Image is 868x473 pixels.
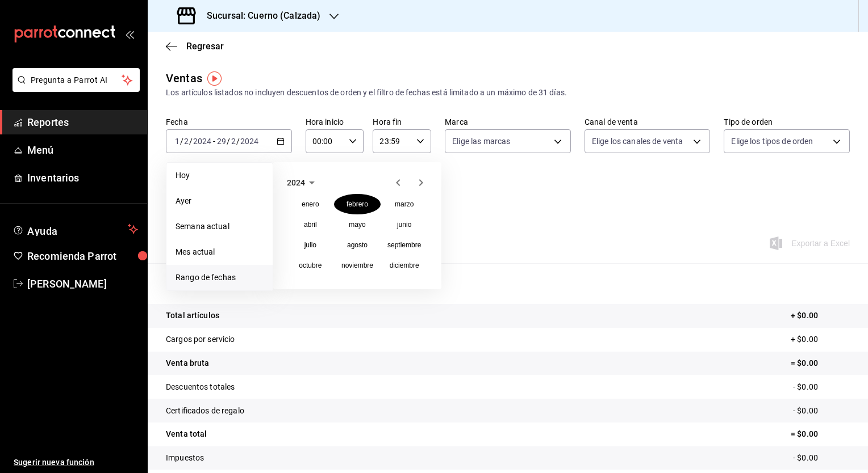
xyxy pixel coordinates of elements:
[27,115,138,130] span: Reportes
[334,194,381,214] button: febrero de 2024
[236,137,240,146] span: /
[381,214,428,235] button: junio de 2024
[299,261,322,269] abbr: octubre de 2024
[166,41,224,52] button: Regresar
[585,118,711,126] label: Canal de venta
[287,255,334,276] button: octubre de 2024
[793,381,850,393] p: - $0.00
[166,428,207,440] p: Venta total
[176,221,264,233] span: Semana actual
[180,137,183,146] span: /
[287,178,305,187] span: 2024
[347,241,368,249] abbr: agosto de 2024
[166,381,235,393] p: Descuentos totales
[395,200,414,208] abbr: marzo de 2024
[304,221,317,229] abbr: abril de 2024
[12,68,140,92] button: Pregunta a Parrot AI
[125,29,134,39] button: open_drawer_menu
[176,195,264,207] span: Ayer
[287,235,334,255] button: julio de 2024
[166,70,202,87] div: Ventas
[592,136,683,147] span: Elige los canales de venta
[791,428,850,440] p: = $0.00
[176,246,264,258] span: Mes actual
[791,357,850,369] p: = $0.00
[166,87,850,99] div: Los artículos listados no incluyen descuentos de orden y el filtro de fechas está limitado a un m...
[390,261,419,269] abbr: diciembre de 2024
[189,137,193,146] span: /
[731,136,813,147] span: Elige los tipos de orden
[166,405,244,417] p: Certificados de regalo
[240,137,259,146] input: ----
[176,272,264,284] span: Rango de fechas
[227,137,230,146] span: /
[793,405,850,417] p: - $0.00
[373,118,431,126] label: Hora fin
[397,221,411,229] abbr: junio de 2024
[27,142,138,158] span: Menú
[216,137,227,146] input: --
[334,235,381,255] button: agosto de 2024
[166,452,204,464] p: Impuestos
[304,241,316,249] abbr: julio de 2024
[381,255,428,276] button: diciembre de 2024
[341,261,373,269] abbr: noviembre de 2024
[334,214,381,235] button: mayo de 2024
[381,235,428,255] button: septiembre de 2024
[724,118,850,126] label: Tipo de orden
[27,222,123,236] span: Ayuda
[306,118,364,126] label: Hora inicio
[27,276,138,292] span: [PERSON_NAME]
[207,71,222,86] img: Tooltip marker
[27,248,138,264] span: Recomienda Parrot
[31,74,122,86] span: Pregunta a Parrot AI
[27,170,138,185] span: Inventarios
[347,200,368,208] abbr: febrero de 2024
[287,194,334,214] button: enero de 2024
[166,310,219,322] p: Total artículos
[166,118,292,126] label: Fecha
[287,176,319,189] button: 2024
[231,137,236,146] input: --
[193,137,212,146] input: ----
[166,277,850,290] p: Resumen
[186,41,224,52] span: Regresar
[334,255,381,276] button: noviembre de 2024
[176,170,264,181] span: Hoy
[287,214,334,235] button: abril de 2024
[174,137,180,146] input: --
[183,137,189,146] input: --
[166,357,209,369] p: Venta bruta
[452,136,510,147] span: Elige las marcas
[791,310,850,322] p: + $0.00
[445,118,571,126] label: Marca
[387,241,421,249] abbr: septiembre de 2024
[349,221,365,229] abbr: mayo de 2024
[166,333,235,345] p: Cargos por servicio
[791,333,850,345] p: + $0.00
[8,82,140,94] a: Pregunta a Parrot AI
[14,457,138,468] span: Sugerir nueva función
[213,137,215,146] span: -
[302,200,319,208] abbr: enero de 2024
[198,9,320,23] h3: Sucursal: Cuerno (Calzada)
[381,194,428,214] button: marzo de 2024
[793,452,850,464] p: - $0.00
